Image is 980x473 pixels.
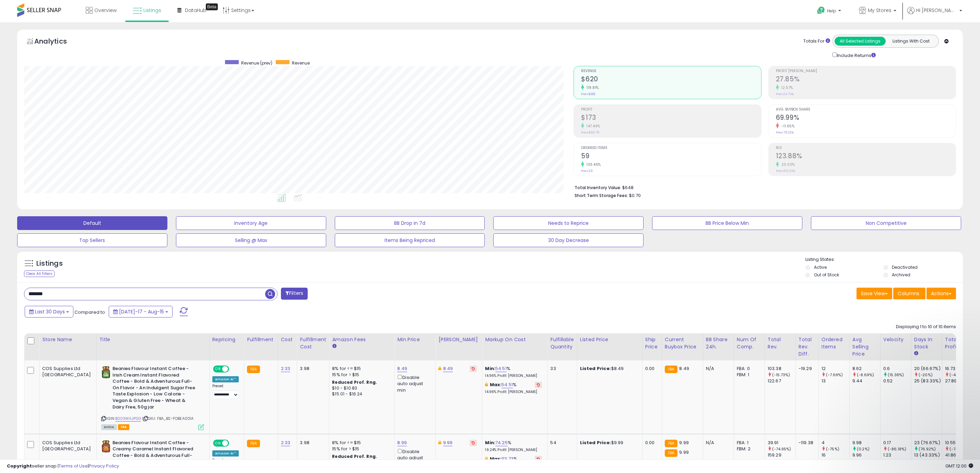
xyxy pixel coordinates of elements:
div: Disable auto adjust min [397,448,430,468]
div: 8% for <= $15 [332,366,389,372]
a: 8.49 [443,365,453,372]
div: 13 [822,378,849,384]
a: 54.51 [495,365,507,372]
div: $15.01 - $16.24 [332,391,389,397]
div: Fulfillment Cost [300,336,326,350]
div: Cost [281,336,294,343]
small: Amazon Fees. [332,343,336,349]
div: 15% for > $15 [332,372,389,378]
a: 8.99 [397,439,407,446]
button: BB Price Below Min [652,216,802,230]
div: Amazon AI * [212,376,239,382]
div: FBM: 2 [737,446,759,452]
div: Ship Price [645,336,659,350]
div: Clear All Filters [24,270,55,277]
a: Privacy Policy [89,463,119,469]
small: FBA [247,440,260,447]
span: Avg. Buybox Share [776,108,956,112]
span: ON [214,366,222,372]
a: Terms of Use [59,463,88,469]
small: 12.57% [779,85,793,90]
a: 2.33 [281,439,291,446]
div: Markup on Cost [485,336,544,343]
a: 74.25 [495,439,508,446]
div: 3.98 [300,366,324,372]
h5: Listings [36,259,63,268]
div: Total Rev. [768,336,793,350]
div: Amazon Fees [332,336,391,343]
span: 8.49 [679,365,689,372]
span: Revenue [581,69,761,73]
div: 15% for > $15 [332,446,389,452]
b: Min: [485,439,495,446]
div: $9.99 [580,440,637,446]
h2: 59 [581,152,761,161]
span: Profit [PERSON_NAME] [776,69,956,73]
small: Prev: 29 [581,169,593,173]
div: 8% for <= $15 [332,440,389,446]
div: 12 [822,366,849,372]
span: Columns [898,290,919,297]
img: 51ry0mvQ5qL._SL40_.jpg [101,440,111,453]
small: Prev: $282 [581,92,595,96]
h2: $173 [581,114,761,123]
span: OFF [228,440,239,446]
small: Prev: 24.74% [776,92,794,96]
small: Days In Stock. [914,350,918,357]
div: 16 [822,452,849,458]
div: 33 [550,366,571,372]
div: $10 - $10.83 [332,385,389,391]
span: FBA [118,424,130,430]
small: (-20%) [919,372,933,378]
p: 19.24% Profit [PERSON_NAME] [485,448,542,452]
small: 20.00% [779,162,795,167]
span: [DATE]-17 - Aug-15 [119,308,164,315]
strong: Copyright [7,463,32,469]
li: $648 [575,183,951,191]
span: Overview [94,7,117,14]
button: Non Competitive [811,216,961,230]
button: Save View [857,288,892,299]
div: 16.73 [945,366,973,372]
div: 0.6 [883,366,911,372]
button: BB Drop in 7d [335,216,485,230]
i: Get Help [817,6,825,15]
b: Listed Price: [580,365,611,372]
div: 54 [550,440,571,446]
span: Profit [581,108,761,112]
a: B003WAJP0G [115,416,141,422]
small: (-74.95%) [772,446,791,452]
div: seller snap | | [7,463,119,470]
div: $8.49 [580,366,637,372]
span: Last 30 Days [35,308,65,315]
small: (-7.69%) [826,372,843,378]
h2: 27.85% [776,75,956,84]
small: (15.38%) [888,372,904,378]
h2: $620 [581,75,761,84]
span: 9.99 [679,449,689,455]
div: Days In Stock [914,336,939,350]
div: Store Name [42,336,94,343]
a: Hi [PERSON_NAME] [907,7,962,22]
span: OFF [228,366,239,372]
h2: 69.99% [776,114,956,123]
button: Columns [893,288,925,299]
div: % [485,366,542,378]
span: Hi [PERSON_NAME] [916,7,957,14]
div: 0.00 [645,366,657,372]
span: Help [827,8,836,14]
span: ON [214,440,222,446]
small: Prev: 103.23% [776,169,795,173]
div: 0.52 [883,378,911,384]
div: Velocity [883,336,908,343]
div: -119.38 [799,440,813,446]
button: [DATE]-17 - Aug-15 [109,306,173,318]
b: Total Inventory Value: [575,185,621,191]
div: COS Supplies Ltd [GEOGRAPHIC_DATA] [42,366,91,378]
div: FBA: 1 [737,440,759,446]
h2: 123.88% [776,152,956,161]
div: Include Returns [827,51,884,59]
div: FBA: 0 [737,366,759,372]
div: 0.00 [645,440,657,446]
small: 119.81% [584,85,599,90]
